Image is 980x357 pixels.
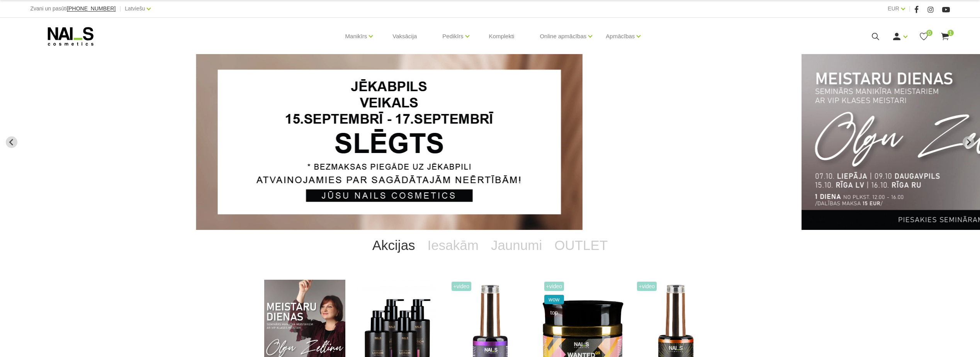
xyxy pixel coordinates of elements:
a: Apmācības [606,21,635,52]
button: Next slide [963,136,974,148]
span: 0 [926,30,932,36]
span: | [119,4,121,14]
a: [PHONE_NUMBER] [67,6,115,12]
a: Jaunumi [485,230,548,261]
button: Go to last slide [6,136,17,148]
span: +Video [637,282,657,291]
li: 1 of 14 [196,54,784,230]
a: Akcijas [366,230,421,261]
span: | [909,4,910,14]
a: Iesakām [421,230,485,261]
a: Vaksācija [386,18,423,55]
a: Latviešu [125,4,145,13]
span: +Video [452,282,472,291]
div: Zvani un pasūti [30,4,115,14]
a: Manikīrs [345,21,367,52]
a: 0 [919,32,929,41]
a: Komplekti [483,18,521,55]
a: Online apmācības [540,21,586,52]
a: Pedikīrs [442,21,463,52]
span: +Video [544,282,564,291]
a: OUTLET [548,230,614,261]
a: 1 [940,32,950,41]
span: 1 [948,30,954,36]
span: top [544,308,564,317]
span: wow [544,295,564,304]
a: EUR [888,4,899,13]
